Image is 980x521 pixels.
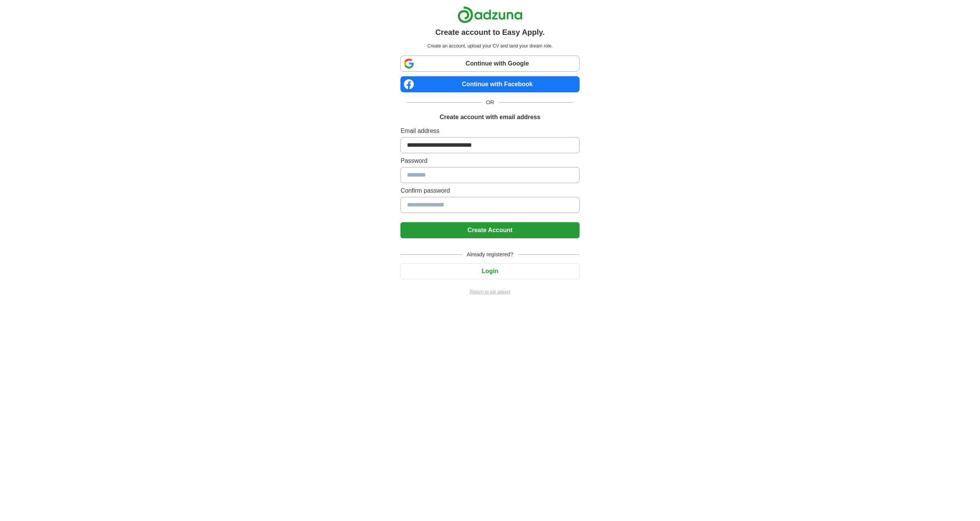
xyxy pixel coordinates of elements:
span: Already registered? [462,251,518,259]
p: Create an account, upload your CV and land your dream role. [402,43,578,49]
button: Create Account [400,222,579,238]
label: Confirm password [400,186,579,195]
img: Adzuna logo [457,6,523,23]
a: Login [400,268,579,274]
span: OR [482,98,499,106]
h1: Create account to Easy Apply. [435,26,545,38]
button: Login [400,263,579,279]
a: Return to job advert [400,288,579,295]
label: Password [400,156,579,165]
a: Continue with Facebook [400,76,579,92]
h1: Create account with email address [439,113,540,122]
a: Continue with Google [400,56,579,72]
label: Email address [400,126,579,136]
